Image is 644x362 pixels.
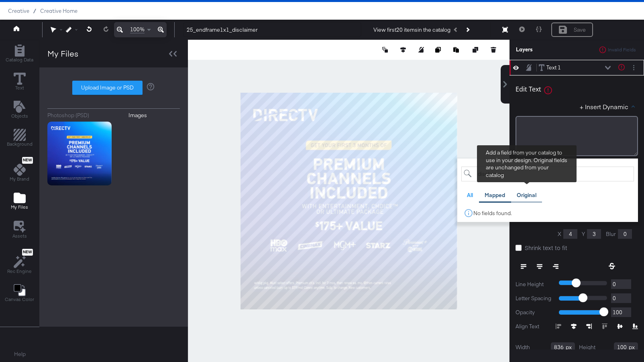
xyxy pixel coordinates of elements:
[435,46,443,54] button: Copy image
[516,344,530,351] label: Width
[11,204,28,210] span: My Files
[12,233,27,239] span: Assets
[22,158,33,163] span: New
[461,208,634,218] div: No fields found.
[373,26,450,34] div: View first 20 items in the catalog
[516,85,541,93] div: Edit Text
[10,176,29,182] span: My Brand
[558,230,561,238] label: X
[2,247,37,277] button: NewRec Engine
[461,167,634,181] input: Search for field
[47,112,89,119] div: Photoshop (PSD)
[630,63,638,72] button: Layer Options
[29,8,40,14] span: /
[453,47,459,53] svg: Paste image
[607,47,638,53] div: Invalid Fields
[516,323,556,330] label: Align Text
[8,8,29,14] span: Creative
[2,127,37,150] button: Add Rectangle
[467,191,473,199] div: All
[517,191,536,199] div: Original
[128,112,147,119] div: Images
[128,112,180,119] button: Images
[5,155,34,185] button: NewMy Brand
[15,85,24,91] span: Text
[6,99,33,122] button: Add Text
[546,64,561,71] div: Text 1
[538,63,561,72] button: Text 1
[525,244,567,252] span: Shrink text to fit
[582,230,585,238] label: Y
[47,112,122,119] button: Photoshop (PSD)
[6,57,33,63] span: Catalog Data
[14,350,26,358] a: Help
[47,48,78,59] div: My Files
[11,113,28,119] span: Objects
[22,250,33,255] span: New
[40,8,77,14] a: Creative Home
[453,46,461,54] button: Paste image
[1,43,38,65] button: Add Rectangle
[8,218,32,242] button: Assets
[516,309,553,316] label: Opacity
[580,102,638,111] button: + Insert Dynamic
[516,46,598,53] div: Layers
[516,281,553,288] label: Line Height
[606,230,616,238] label: Blur
[579,344,595,351] label: Height
[5,296,34,303] span: Canvas Color
[7,268,32,275] span: Rec Engine
[462,22,473,37] button: Next Product
[9,71,31,94] button: Text
[485,191,505,199] div: Mapped
[8,347,31,362] button: Help
[6,190,33,213] button: Add Files
[130,26,145,33] span: 100%
[516,295,553,302] label: Letter Spacing
[7,141,33,147] span: Background
[435,47,441,53] svg: Copy image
